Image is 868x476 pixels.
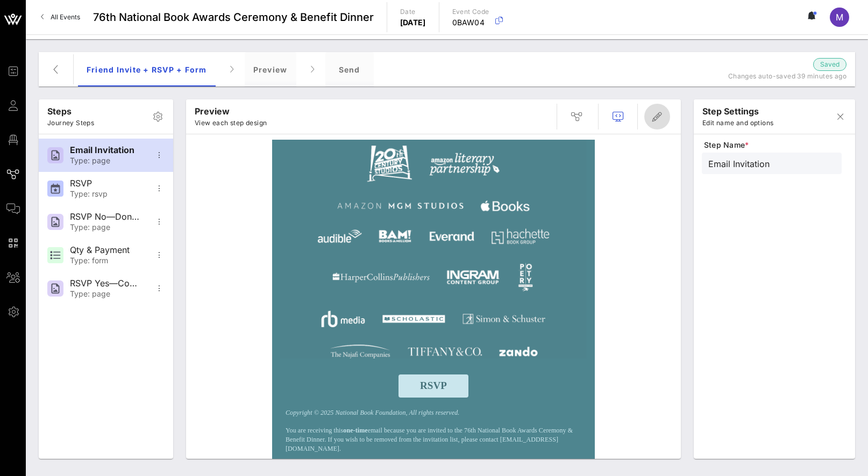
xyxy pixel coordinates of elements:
div: Friend Invite + RSVP + Form [78,52,216,86]
strong: one-time [343,427,367,434]
p: View each step design [195,118,267,128]
p: Changes auto-saved 39 minutes ago [712,71,846,82]
div: Preview [245,52,296,86]
a: All Events [34,9,87,26]
p: You are receiving this email because you are invited to the 76th National Book Awards Ceremony & ... [286,417,581,453]
p: 0BAW04 [452,17,489,28]
a: RSVP [399,374,468,398]
p: [DATE] [400,17,426,28]
div: Email Invitation [70,145,141,155]
div: M [830,8,849,27]
span: 76th National Book Awards Ceremony & Benefit Dinner [93,9,374,25]
p: Event Code [452,6,489,17]
p: Preview [195,105,267,118]
p: Edit name and options [702,118,773,128]
span: Saved [820,59,839,70]
p: Date [400,6,426,17]
div: Type: page [70,223,141,232]
div: RSVP No—Donation Page [70,212,141,222]
div: Type: page [70,156,141,165]
p: Journey Steps [47,118,94,128]
p: Steps [47,105,94,118]
div: Qty & Payment [70,245,141,255]
div: Type: form [70,256,141,265]
span: All Events [51,13,80,21]
div: Send [325,52,374,86]
span: Step Name [704,140,842,150]
div: Type: page [70,290,141,299]
div: RSVP Yes—Confirmation [70,278,141,289]
em: Copyright © 2025 National Book Foundation, All rights reserved. [286,409,459,416]
div: RSVP [70,178,141,189]
div: Type: rsvp [70,190,141,199]
p: step settings [702,105,773,118]
span: RSVP [420,380,447,391]
span: M [836,12,843,23]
